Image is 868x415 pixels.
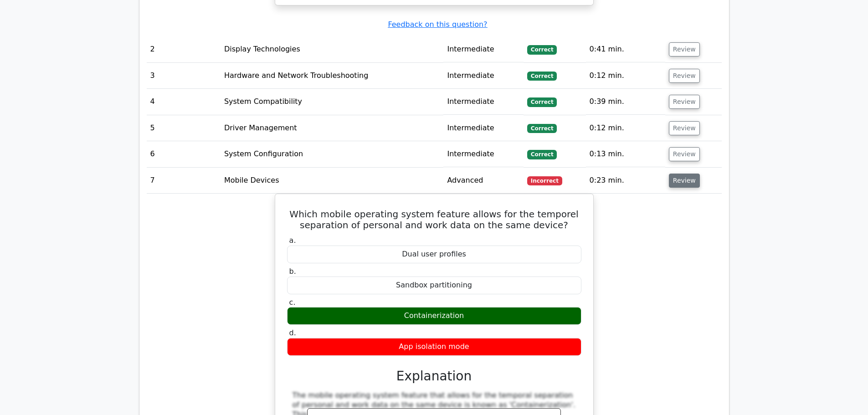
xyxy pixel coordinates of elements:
h5: Which mobile operating system feature allows for the temporel separation of personal and work dat... [286,209,582,231]
td: Intermediate [443,115,524,141]
td: Display Technologies [221,36,444,62]
span: Correct [527,150,557,159]
td: Advanced [443,168,524,194]
td: 5 [147,115,221,141]
button: Review [669,69,700,83]
td: Intermediate [443,89,524,115]
td: 3 [147,63,221,89]
h3: Explanation [293,369,576,384]
span: b. [289,267,296,276]
td: 0:12 min. [586,115,665,141]
td: Intermediate [443,141,524,167]
td: 2 [147,36,221,62]
span: Correct [527,124,557,133]
button: Review [669,147,700,161]
button: Review [669,121,700,135]
span: a. [289,236,296,245]
button: Review [669,174,700,188]
td: 6 [147,141,221,167]
span: Correct [527,45,557,54]
td: 0:13 min. [586,141,665,167]
div: Containerization [287,307,581,325]
td: 4 [147,89,221,115]
span: c. [289,298,296,307]
td: 0:12 min. [586,63,665,89]
td: Driver Management [221,115,444,141]
div: Sandbox partitioning [287,277,581,294]
button: Review [669,42,700,56]
span: Correct [527,72,557,81]
span: d. [289,328,296,337]
a: Feedback on this question? [388,20,487,29]
td: Hardware and Network Troubleshooting [221,63,444,89]
td: Intermediate [443,63,524,89]
td: System Configuration [221,141,444,167]
div: App isolation mode [287,338,581,356]
div: Dual user profiles [287,246,581,263]
td: Mobile Devices [221,168,444,194]
button: Review [669,95,700,109]
span: Incorrect [527,176,562,185]
td: 7 [147,168,221,194]
span: Correct [527,97,557,107]
td: Intermediate [443,36,524,62]
td: 0:23 min. [586,168,665,194]
td: 0:39 min. [586,89,665,115]
td: 0:41 min. [586,36,665,62]
td: System Compatibility [221,89,444,115]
